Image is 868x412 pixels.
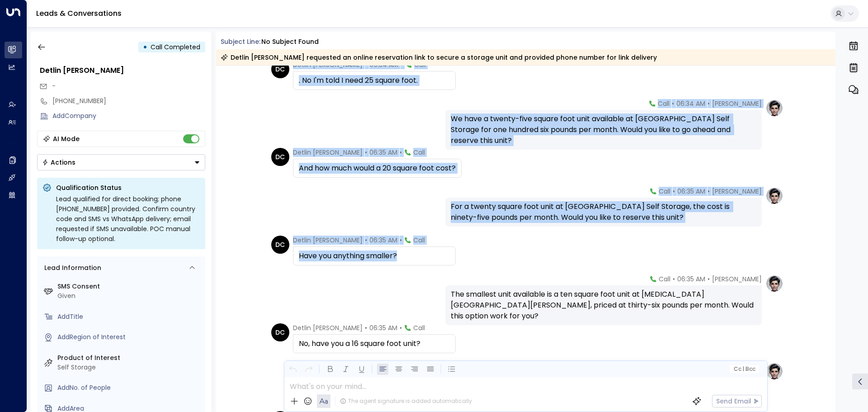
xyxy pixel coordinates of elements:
[57,282,202,291] label: SMS Consent
[57,291,202,301] div: Given
[365,323,367,332] span: •
[365,236,367,245] span: •
[299,163,456,174] div: And how much would a 20 square foot cost?
[413,236,425,245] span: Call
[271,60,289,78] div: DC
[57,312,202,322] div: AddTitle
[52,81,56,90] span: -
[52,96,205,106] div: [PHONE_NUMBER]
[400,323,402,332] span: •
[712,187,762,196] span: [PERSON_NAME]
[221,53,657,62] div: Detlin [PERSON_NAME] requested an online reservation link to secure a storage unit and provided p...
[712,99,762,108] span: [PERSON_NAME]
[708,275,710,284] span: •
[658,99,670,108] span: Call
[677,275,705,284] span: 06:35 AM
[400,148,402,157] span: •
[303,364,314,375] button: Redo
[57,363,202,372] div: Self Storage
[56,183,200,192] p: Qualification Status
[287,364,298,375] button: Undo
[765,275,783,293] img: profile-logo.png
[293,236,363,245] span: Detlin [PERSON_NAME]
[143,39,147,55] div: •
[369,148,397,157] span: 06:35 AM
[151,43,200,52] span: Call Completed
[451,289,756,322] div: The smallest unit available is a ten square foot unit at [MEDICAL_DATA][GEOGRAPHIC_DATA][PERSON_N...
[53,134,80,143] div: AI Mode
[57,383,202,393] div: AddNo. of People
[765,362,783,380] img: profile-logo.png
[57,353,202,363] label: Product of Interest
[676,99,705,108] span: 06:34 AM
[41,263,101,273] div: Lead Information
[708,99,710,108] span: •
[369,323,397,332] span: 06:35 AM
[299,251,450,261] div: Have you anything smaller?
[221,37,260,46] span: Subject Line:
[413,148,425,157] span: Call
[52,111,205,121] div: AddCompany
[712,275,762,284] span: [PERSON_NAME]
[37,154,205,170] div: Button group with a nested menu
[672,99,674,108] span: •
[733,366,755,372] span: Cc Bcc
[369,236,397,245] span: 06:35 AM
[261,37,319,47] div: No subject found
[299,75,450,86] div: . No I'm told I need 25 square foot.
[673,275,675,284] span: •
[659,275,670,284] span: Call
[299,338,450,349] div: No, have you a 16 square foot unit?
[42,158,75,166] div: Actions
[271,236,289,254] div: DC
[742,366,744,372] span: |
[413,323,425,332] span: Call
[36,8,122,19] a: Leads & Conversations
[400,236,402,245] span: •
[708,187,710,196] span: •
[365,148,367,157] span: •
[340,397,472,405] div: The agent signature is added automatically
[271,323,289,341] div: DC
[765,99,783,117] img: profile-logo.png
[271,148,289,166] div: DC
[451,114,756,146] div: We have a twenty-five square foot unit available at [GEOGRAPHIC_DATA] Self Storage for one hundre...
[730,365,759,374] button: Cc|Bcc
[56,194,200,244] div: Lead qualified for direct booking; phone [PHONE_NUMBER] provided. Confirm country code and SMS vs...
[57,332,202,342] div: AddRegion of Interest
[37,154,205,170] button: Actions
[765,187,783,205] img: profile-logo.png
[40,65,205,76] div: Detlin [PERSON_NAME]
[451,201,756,223] div: For a twenty square foot unit at [GEOGRAPHIC_DATA] Self Storage, the cost is ninety-five pounds p...
[677,187,705,196] span: 06:35 AM
[293,148,363,157] span: Detlin [PERSON_NAME]
[673,187,675,196] span: •
[293,323,363,332] span: Detlin [PERSON_NAME]
[659,187,670,196] span: Call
